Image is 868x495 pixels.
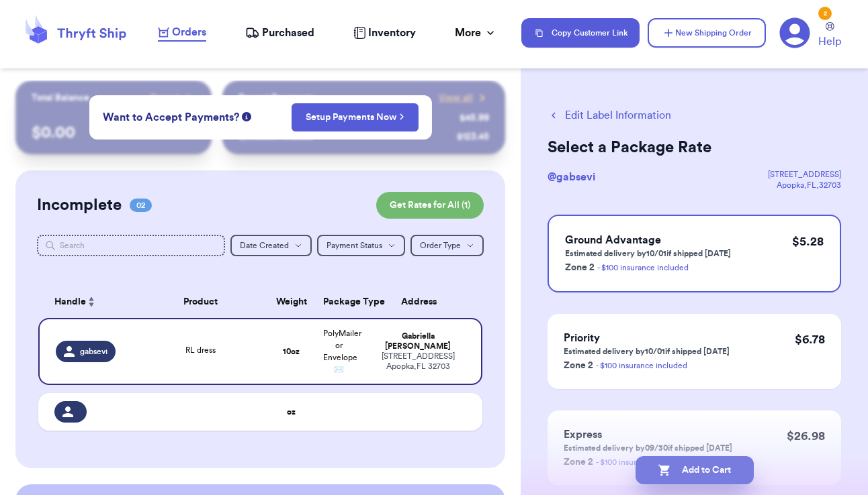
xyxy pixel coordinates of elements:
div: Gabriella [PERSON_NAME] [371,331,465,351]
span: @ gabsevi [548,172,595,182]
span: Zone 2 [564,361,593,370]
span: Ground Advantage [565,235,661,245]
span: Help [818,34,841,50]
a: Inventory [353,25,416,41]
span: RL dress [185,346,216,354]
button: Get Rates for All (1) [376,192,484,219]
button: Edit Label Information [548,107,671,123]
span: Date Created [240,241,289,250]
a: Purchased [245,25,314,41]
button: Setup Payments Now [292,103,419,131]
span: Order Type [420,241,461,250]
div: [STREET_ADDRESS] Apopka , FL 32703 [371,351,465,372]
div: More [455,25,497,41]
span: 02 [130,199,152,212]
span: Payment Status [327,241,382,250]
h2: Select a Package Rate [548,137,841,158]
strong: oz [287,408,296,416]
a: Payout [150,91,196,105]
button: Sort ascending [86,294,97,310]
p: Total Balance [32,91,89,105]
button: Payment Status [317,235,405,256]
div: $ 45.99 [460,111,489,125]
button: Order Type [410,235,484,256]
span: gabsevi [80,346,107,357]
p: Recent Payments [238,91,313,105]
button: Copy Customer Link [521,18,640,48]
div: Apopka , FL , 32703 [768,180,841,190]
span: Orders [172,24,206,40]
div: 2 [818,7,832,20]
th: Product [134,286,267,318]
span: Priority [564,333,600,343]
p: Estimated delivery by 09/30 if shipped [DATE] [564,443,732,453]
button: Date Created [230,235,312,256]
span: Payout [150,91,179,105]
a: Setup Payments Now [306,111,404,124]
a: 2 [779,17,810,48]
a: - $100 insurance included [596,362,687,370]
span: Express [564,429,602,440]
p: $ 6.78 [795,330,825,349]
div: [STREET_ADDRESS] [768,169,841,180]
span: PolyMailer or Envelope ✉️ [323,329,361,374]
button: New Shipping Order [648,18,766,48]
th: Address [363,286,482,318]
th: Package Type [315,286,363,318]
button: Add to Cart [636,456,754,484]
p: $ 5.28 [792,232,824,251]
a: Help [818,22,841,50]
div: $ 123.45 [457,130,489,144]
a: - $100 insurance included [597,264,689,272]
p: Estimated delivery by 10/01 if shipped [DATE] [565,248,731,259]
strong: 10 oz [283,347,300,355]
span: Want to Accept Payments? [103,109,239,125]
span: Handle [54,295,86,309]
a: Orders [158,24,206,42]
input: Search [37,235,225,256]
h2: Incomplete [37,195,122,216]
a: View all [439,91,489,105]
span: View all [439,91,473,105]
span: Purchased [262,25,314,41]
th: Weight [267,286,315,318]
span: Inventory [368,25,416,41]
span: Zone 2 [565,263,595,272]
p: $ 0.00 [32,122,195,144]
p: Estimated delivery by 10/01 if shipped [DATE] [564,346,730,357]
p: $ 26.98 [787,427,825,445]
